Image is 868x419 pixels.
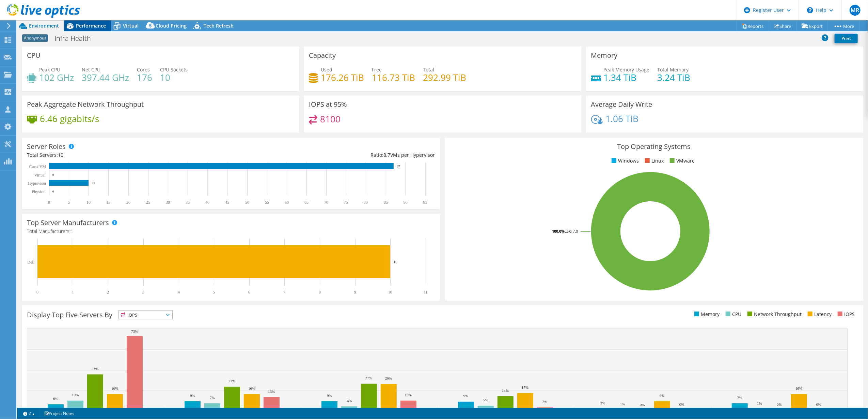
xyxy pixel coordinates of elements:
h3: Peak Aggregate Network Throughput [27,101,144,108]
tspan: ESXi 7.0 [565,229,578,234]
text: 7% [737,396,742,400]
text: 7% [210,396,215,400]
text: 1% [757,401,762,405]
text: 14% [502,388,509,392]
h4: 10 [160,74,188,81]
h4: 3.24 TiB [658,74,691,81]
tspan: 100.0% [552,229,565,234]
text: 85 [384,200,388,205]
h4: 176.26 TiB [321,74,364,81]
span: Total [423,66,434,73]
h4: 1.06 TiB [605,115,638,122]
h3: Average Daily Write [591,101,652,108]
span: Anonymous [22,34,48,42]
h4: 292.99 TiB [423,74,466,81]
text: 0 [48,200,50,205]
text: 45 [225,200,229,205]
a: Project Notes [39,409,79,418]
text: 25 [146,200,150,205]
h4: 116.73 TiB [372,74,415,81]
span: CPU Sockets [160,66,188,73]
span: Peak Memory Usage [604,66,650,73]
text: 1 [72,290,74,295]
text: 16% [248,386,255,390]
a: More [828,21,859,31]
h3: Capacity [309,52,336,59]
h3: Server Roles [27,143,66,150]
text: 95 [423,200,427,205]
text: 9% [660,393,665,398]
text: 4% [347,399,352,403]
a: 2 [18,409,40,418]
text: 3% [542,400,548,404]
li: IOPS [836,311,855,318]
a: Share [769,21,797,31]
a: Print [835,34,858,43]
text: 40 [205,200,209,205]
text: 1% [620,402,625,406]
span: Peak CPU [39,66,60,73]
text: 60 [285,200,289,205]
a: Export [796,21,828,31]
text: 13% [268,389,275,393]
text: 55 [265,200,269,205]
span: IOPS [119,311,172,319]
text: Dell [27,260,34,265]
span: 1 [70,228,73,234]
span: Tech Refresh [204,22,234,29]
li: CPU [724,311,741,318]
text: Physical [32,189,46,194]
span: Net CPU [82,66,100,73]
text: 0% [816,402,821,406]
span: Free [372,66,382,73]
text: 30 [166,200,170,205]
text: 0 [36,290,38,295]
h4: 1.34 TiB [604,74,650,81]
text: 10 [388,290,392,295]
h3: IOPS at 95% [309,101,347,108]
text: 70 [324,200,328,205]
text: 11 [424,290,428,295]
text: 50 [245,200,249,205]
text: 9% [190,393,195,398]
span: Virtual [123,22,139,29]
text: 6% [53,397,58,401]
text: 90 [404,200,408,205]
text: 9% [463,394,469,398]
text: Guest VM [29,164,46,169]
span: Performance [76,22,106,29]
text: Hypervisor [28,181,46,186]
span: 8.7 [383,152,390,158]
text: 3 [142,290,144,295]
h1: Infra Health [51,35,101,42]
h4: 8100 [320,115,341,123]
text: 36% [92,367,98,371]
text: 10 [92,181,95,185]
span: Used [321,66,332,73]
h3: Memory [591,52,618,59]
text: 10% [72,393,79,397]
h4: 6.46 gigabits/s [40,115,99,122]
text: 10 [394,260,398,264]
text: 0 [52,190,54,193]
span: Cores [137,66,150,73]
h4: Total Manufacturers: [27,228,435,235]
li: Linux [643,157,664,165]
text: 6 [248,290,250,295]
div: Ratio: VMs per Hypervisor [231,151,435,159]
a: Reports [737,21,769,31]
text: 73% [131,329,138,333]
text: 87 [397,165,400,168]
text: 0% [679,402,684,406]
h3: Top Operating Systems [450,143,858,150]
text: 7 [283,290,285,295]
text: 0% [640,403,645,407]
li: Network Throughput [746,311,802,318]
text: 5% [483,398,488,402]
text: 10 [86,200,91,205]
text: 0% [777,402,782,406]
text: 10% [405,393,412,397]
text: 0 [52,173,54,177]
svg: \n [807,7,813,13]
span: 10 [58,152,63,158]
